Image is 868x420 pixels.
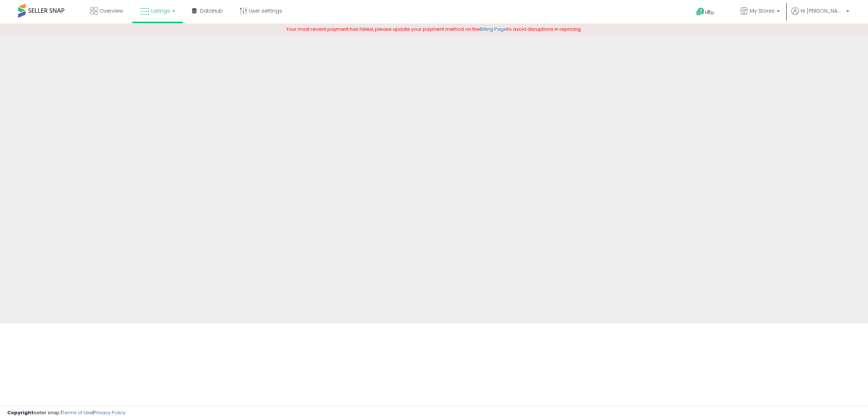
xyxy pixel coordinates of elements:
span: My Stores [750,7,775,14]
a: Help [690,2,729,23]
span: DataHub [200,7,223,14]
span: Overview [99,7,123,14]
a: Hi [PERSON_NAME] [791,7,849,23]
span: Listings [151,7,170,14]
i: Get Help [696,7,705,16]
span: Help [705,9,715,16]
span: Your most recent payment has failed, please update your payment method on the to avoid disruption... [286,26,582,33]
a: Billing Page [480,26,507,33]
span: Hi [PERSON_NAME] [801,7,844,14]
